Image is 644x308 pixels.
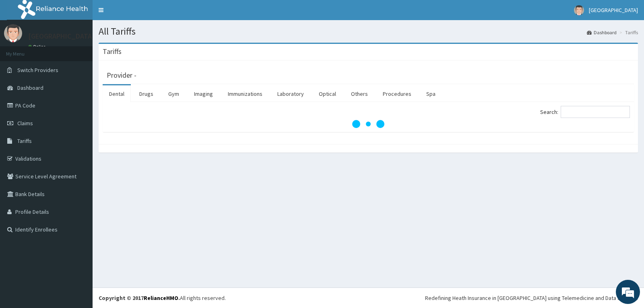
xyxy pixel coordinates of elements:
[99,26,638,37] h1: All Tariffs
[376,85,418,102] a: Procedures
[574,5,584,15] img: User Image
[107,72,136,79] h3: Provider -
[589,6,638,14] span: [GEOGRAPHIC_DATA]
[162,85,186,102] a: Gym
[17,120,33,127] span: Claims
[312,85,343,102] a: Optical
[103,48,122,55] h3: Tariffs
[17,137,32,145] span: Tariffs
[221,85,269,102] a: Immunizations
[144,294,178,302] a: RelianceHMO
[561,106,630,118] input: Search:
[4,24,22,42] img: User Image
[133,85,160,102] a: Drugs
[587,29,617,36] a: Dashboard
[28,33,95,40] p: [GEOGRAPHIC_DATA]
[420,85,442,102] a: Spa
[271,85,310,102] a: Laboratory
[99,294,180,302] strong: Copyright © 2017 .
[352,108,384,140] svg: audio-loading
[28,44,47,50] a: Online
[345,85,374,102] a: Others
[17,84,43,91] span: Dashboard
[617,29,638,36] li: Tariffs
[103,85,131,102] a: Dental
[93,287,644,308] footer: All rights reserved.
[425,294,638,302] div: Redefining Heath Insurance in [GEOGRAPHIC_DATA] using Telemedicine and Data Science!
[188,85,219,102] a: Imaging
[540,106,630,118] label: Search:
[17,66,58,74] span: Switch Providers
